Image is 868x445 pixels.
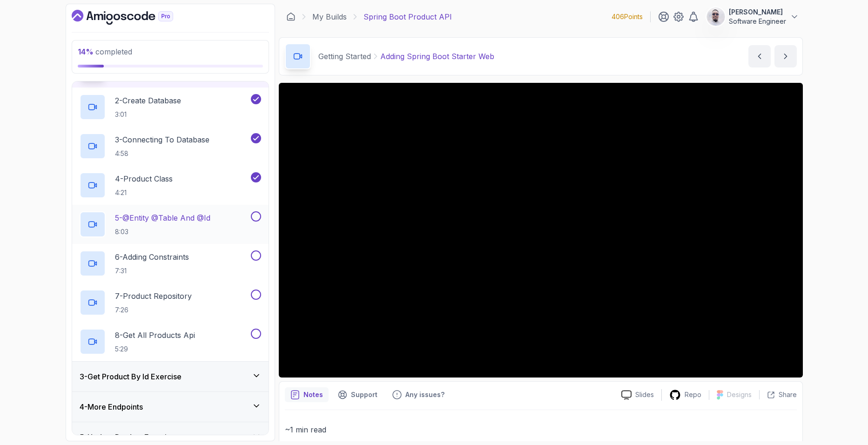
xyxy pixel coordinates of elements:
[78,47,94,56] span: 14 %
[115,212,210,223] p: 5 - @Entity @Table And @Id
[380,51,494,62] p: Adding Spring Boot Starter Web
[332,387,383,402] button: Support button
[748,45,771,67] button: previous content
[779,390,797,399] p: Share
[80,401,143,412] h3: 4 - More Endpoints
[80,290,261,316] button: 7-Product Repository7:26
[115,149,209,158] p: 4:58
[279,83,803,378] iframe: 1 - Adding Spring Boot Starter Web
[115,305,192,315] p: 7:26
[115,266,189,276] p: 7:31
[707,8,725,26] img: user profile image
[115,227,210,236] p: 8:03
[405,390,444,399] p: Any issues?
[115,173,173,184] p: 4 - Product Class
[285,423,797,436] p: ~1 min read
[351,390,377,399] p: Support
[312,11,347,22] a: My Builds
[80,250,261,276] button: 6-Adding Constraints7:31
[759,390,797,399] button: Share
[115,251,189,263] p: 6 - Adding Constraints
[774,45,797,67] button: next content
[303,390,323,399] p: Notes
[115,330,195,341] p: 8 - Get All Products Api
[115,95,181,106] p: 2 - Create Database
[318,51,371,62] p: Getting Started
[286,12,296,21] a: Dashboard
[72,392,269,422] button: 4-More Endpoints
[635,390,654,399] p: Slides
[727,390,752,399] p: Designs
[80,432,175,443] h3: 5 - Update Product Exercise
[612,12,643,21] p: 406 Points
[80,172,261,198] button: 4-Product Class4:21
[285,387,329,402] button: notes button
[707,7,799,26] button: user profile image[PERSON_NAME]Software Engineer
[115,110,181,119] p: 3:01
[78,47,132,56] span: completed
[115,188,173,197] p: 4:21
[387,387,450,402] button: Feedback button
[115,344,195,354] p: 5:29
[80,371,182,382] h3: 3 - Get Product By Id Exercise
[729,17,786,26] p: Software Engineer
[80,133,261,159] button: 3-Connecting To Database4:58
[115,290,192,302] p: 7 - Product Repository
[80,329,261,355] button: 8-Get All Products Api5:29
[662,389,709,401] a: Repo
[685,390,701,399] p: Repo
[729,7,786,17] p: [PERSON_NAME]
[72,10,195,25] a: Dashboard
[614,390,661,400] a: Slides
[80,211,261,237] button: 5-@Entity @Table And @Id8:03
[80,94,261,120] button: 2-Create Database3:01
[115,134,209,145] p: 3 - Connecting To Database
[363,11,452,22] p: Spring Boot Product API
[72,362,269,391] button: 3-Get Product By Id Exercise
